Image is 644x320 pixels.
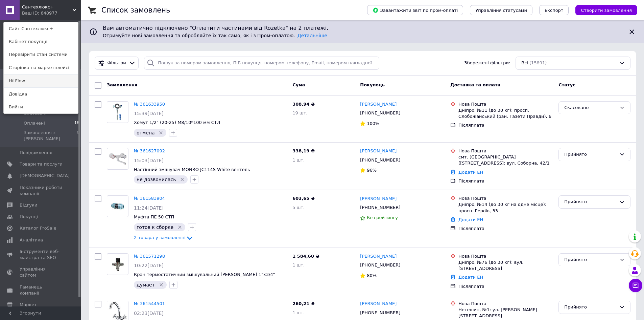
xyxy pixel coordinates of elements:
[529,60,547,65] span: (15891)
[373,7,458,13] span: Завантажити звіт по пром-оплаті
[458,275,483,280] a: Додати ЕН
[458,101,553,107] div: Нова Пошта
[359,261,402,270] div: [PHONE_NUMBER]
[359,308,402,317] div: [PHONE_NUMBER]
[4,61,78,74] a: Сторінка на маркетплейсі
[458,259,553,272] div: Дніпро, №76 (до 30 кг): вул. [STREET_ADDRESS]
[107,199,128,213] img: Фото товару
[458,148,553,154] div: Нова Пошта
[134,214,174,219] a: Муфта ПЕ 50 СТП
[144,57,379,70] input: Пошук за номером замовлення, ПІБ покупця, номером телефону, Email, номером накладної
[134,272,275,277] a: Кран термостатичний змішувальний [PERSON_NAME] 1"x3/4"
[367,121,379,126] span: 100%
[137,177,176,182] span: не дозвонилась
[581,8,632,13] span: Створити замовлення
[24,120,45,126] span: Оплачені
[292,301,315,306] span: 260,21 ₴
[20,150,52,156] span: Повідомлення
[367,168,377,173] span: 96%
[564,151,617,158] div: Прийнято
[564,304,617,311] div: Прийнято
[134,102,165,107] a: № 361633950
[20,249,63,261] span: Інструменти веб-майстра та SEO
[458,107,553,120] div: Дніпро, №11 (до 30 кг): просп. Слобожанський (ран. Газети Правди), 6
[134,301,165,306] a: № 361544501
[107,102,128,123] img: Фото товару
[292,148,315,153] span: 338,19 ₴
[458,178,553,184] div: Післяплата
[564,198,617,206] div: Прийнято
[564,256,617,263] div: Прийнято
[292,262,305,268] span: 1 шт.
[558,82,575,87] span: Статус
[367,273,377,278] span: 80%
[134,111,164,116] span: 15:39[DATE]
[360,82,385,87] span: Покупець
[564,104,617,111] div: Скасовано
[458,307,553,319] div: Нетешин, №1: ул. [PERSON_NAME][STREET_ADDRESS]
[20,214,38,220] span: Покупці
[4,101,78,113] a: Вийти
[470,5,532,15] button: Управління статусами
[107,253,128,275] a: Фото товару
[107,101,128,123] a: Фото товару
[292,102,315,107] span: 308,94 ₴
[297,33,327,38] a: Детальніше
[20,237,43,243] span: Аналітика
[107,148,128,170] a: Фото товару
[20,225,56,231] span: Каталог ProSale
[20,202,37,208] span: Відгуки
[4,35,78,48] a: Кабінет покупця
[134,120,220,125] a: Хомут 1/2" (20-25) М8/10*100 мм СТЛ
[367,5,463,15] button: Завантажити звіт по пром-оплаті
[450,82,500,87] span: Доставка та оплата
[360,101,397,108] a: [PERSON_NAME]
[110,254,126,275] img: Фото товару
[292,82,305,87] span: Cума
[4,22,78,35] a: Сайт Сантехлюкс+
[20,161,63,167] span: Товари та послуги
[134,148,165,153] a: № 361627092
[134,235,194,240] a: 2 товара у замовленні
[134,205,164,211] span: 11:24[DATE]
[103,24,622,32] span: Вам автоматично підключено "Оплатити частинами від Rozetka" на 2 платежі.
[458,170,483,175] a: Додати ЕН
[20,185,63,197] span: Показники роботи компанії
[134,311,164,316] span: 02:23[DATE]
[458,195,553,201] div: Нова Пошта
[4,74,78,87] a: HitFlow
[4,48,78,61] a: Перевірити стан системи
[545,8,564,13] span: Експорт
[292,196,315,201] span: 603,65 ₴
[458,253,553,259] div: Нова Пошта
[458,122,553,128] div: Післяплата
[360,253,397,260] a: [PERSON_NAME]
[359,203,402,212] div: [PHONE_NUMBER]
[134,196,165,201] a: № 361583904
[360,301,397,307] a: [PERSON_NAME]
[22,4,73,10] span: Сантехлюкс+
[20,284,63,296] span: Гаманець компанії
[292,110,307,115] span: 19 шт.
[134,158,164,163] span: 15:03[DATE]
[20,302,37,308] span: Маркет
[24,130,77,142] span: Замовлення з [PERSON_NAME]
[74,120,79,126] span: 18
[367,215,398,220] span: Без рейтингу
[134,167,250,172] span: Настінний змішувач MONRO JC114S White вентель
[539,5,569,15] button: Експорт
[464,60,510,66] span: Збережені фільтри:
[158,130,164,135] svg: Видалити мітку
[575,5,637,15] button: Створити замовлення
[458,201,553,214] div: Дніпро, №14 (до 30 кг на одне місце): просп. Героїв, 33
[458,301,553,307] div: Нова Пошта
[20,266,63,278] span: Управління сайтом
[107,82,137,87] span: Замовлення
[101,6,170,14] h1: Список замовлень
[20,173,70,179] span: [DEMOGRAPHIC_DATA]
[360,196,397,202] a: [PERSON_NAME]
[458,283,553,290] div: Післяплата
[137,130,155,135] span: отмена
